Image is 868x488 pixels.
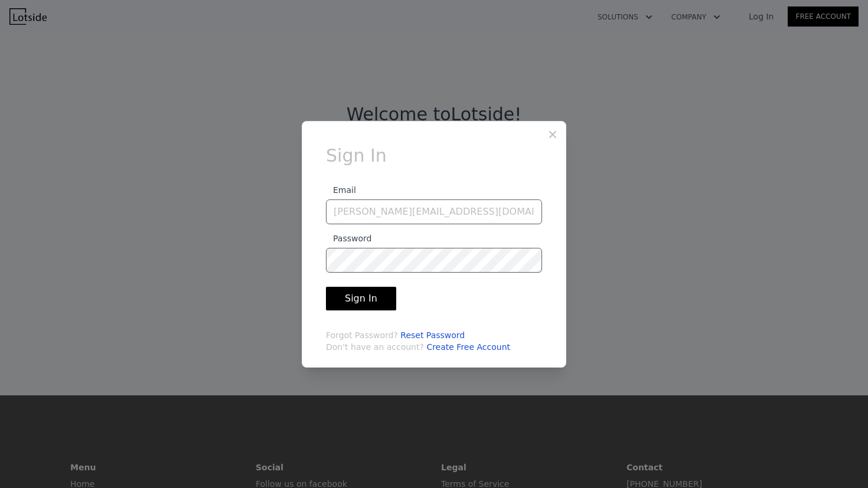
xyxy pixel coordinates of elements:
input: Email [326,199,542,224]
span: Password [326,234,371,243]
button: Sign In [326,287,396,310]
h3: Sign In [326,145,542,166]
input: Password [326,248,542,273]
a: Reset Password [400,330,465,340]
div: Forgot Password? Don't have an account? [326,329,542,353]
a: Create Free Account [426,342,510,352]
span: Email [326,185,356,195]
